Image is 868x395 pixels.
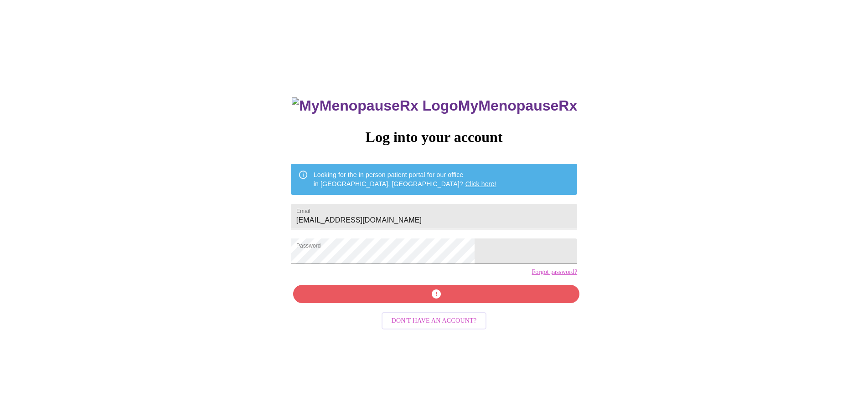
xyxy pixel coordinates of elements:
h3: MyMenopauseRx [292,97,577,114]
button: Don't have an account? [382,312,487,330]
h3: Log into your account [291,129,577,146]
div: Looking for the in person patient portal for our office in [GEOGRAPHIC_DATA], [GEOGRAPHIC_DATA]? [314,167,496,192]
a: Click here! [465,180,496,187]
img: MyMenopauseRx Logo [292,97,458,114]
a: Don't have an account? [379,316,489,324]
span: Don't have an account? [392,315,477,327]
a: Forgot password? [532,268,577,276]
